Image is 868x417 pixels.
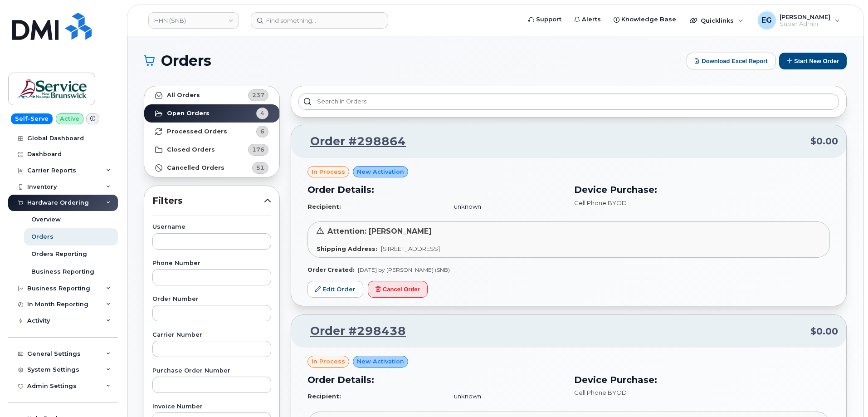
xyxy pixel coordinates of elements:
span: Cell Phone BYOD [574,389,627,396]
strong: Recipient: [307,203,341,210]
a: Order #298864 [299,133,406,150]
h3: Order Details: [307,373,563,387]
span: 4 [260,109,264,118]
h3: Device Purchase: [574,373,830,387]
strong: Shipping Address: [317,245,377,252]
span: Orders [161,54,211,68]
strong: Open Orders [167,110,210,117]
strong: Processed Orders [167,128,227,135]
span: $0.00 [810,325,838,338]
button: Start New Order [779,53,847,69]
span: $0.00 [810,135,838,148]
label: Invoice Number [152,404,271,410]
button: Cancel Order [368,281,428,298]
a: Cancelled Orders51 [144,159,279,177]
label: Purchase Order Number [152,368,271,374]
a: Edit Order [307,281,363,298]
label: Username [152,224,271,230]
td: unknown [446,388,563,404]
span: New Activation [357,167,404,176]
span: in process [312,167,345,176]
strong: Closed Orders [167,146,215,153]
strong: Recipient: [307,392,341,400]
h3: Order Details: [307,183,563,196]
span: 6 [260,127,264,136]
span: [DATE] by [PERSON_NAME] (SNB) [358,266,450,273]
label: Carrier Number [152,332,271,338]
h3: Device Purchase: [574,183,830,196]
span: 51 [256,163,264,172]
a: Closed Orders176 [144,141,279,159]
span: [STREET_ADDRESS] [381,245,440,252]
strong: Cancelled Orders [167,164,224,172]
a: Processed Orders6 [144,123,279,141]
td: unknown [446,199,563,215]
a: All Orders237 [144,86,279,104]
span: Cell Phone BYOD [574,199,627,206]
label: Phone Number [152,260,271,266]
a: Open Orders4 [144,104,279,123]
label: Order Number [152,296,271,302]
span: 237 [252,91,264,99]
strong: All Orders [167,92,200,99]
input: Search in orders [298,93,839,110]
span: in process [312,357,345,366]
span: Attention: [PERSON_NAME] [327,227,432,235]
span: Filters [152,194,264,207]
span: New Activation [357,357,404,366]
a: Order #298438 [299,323,406,339]
button: Download Excel Report [687,53,775,69]
strong: Order Created: [307,266,354,273]
span: 176 [252,145,264,154]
